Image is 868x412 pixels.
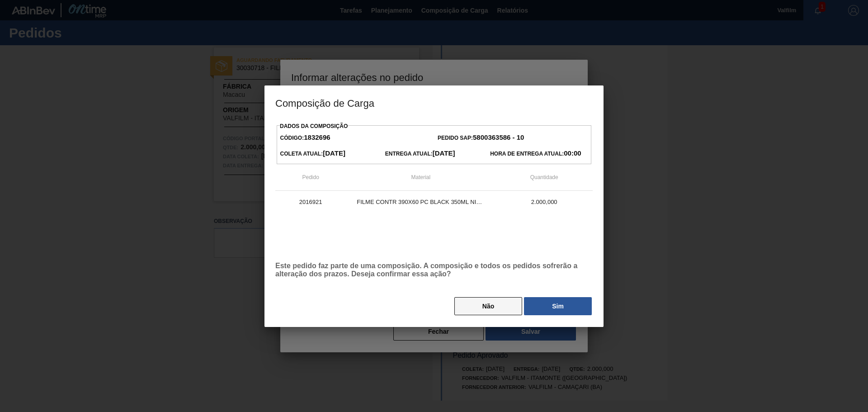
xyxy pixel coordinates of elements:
td: 2016921 [275,191,346,213]
strong: 1832696 [304,133,330,141]
button: Sim [524,297,592,315]
span: Entrega Atual: [385,151,455,157]
td: FILME CONTR 390X60 PC BLACK 350ML NIV24 [346,191,495,213]
td: 2.000,000 [495,191,593,213]
span: Hora de Entrega Atual: [490,151,581,157]
strong: [DATE] [323,149,345,157]
span: Pedido [302,174,319,180]
button: Não [454,297,522,315]
strong: [DATE] [433,149,455,157]
p: Este pedido faz parte de uma composição. A composição e todos os pedidos sofrerão a alteração dos... [275,262,593,278]
label: Dados da Composição [280,123,348,129]
span: Material [411,174,431,180]
span: Quantidade [530,174,558,180]
strong: 00:00 [564,149,581,157]
span: Coleta Atual: [280,151,345,157]
h3: Composição de Carga [264,85,604,120]
strong: 5800363586 - 10 [473,133,524,141]
span: Pedido SAP: [438,135,524,141]
span: Código: [280,135,330,141]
